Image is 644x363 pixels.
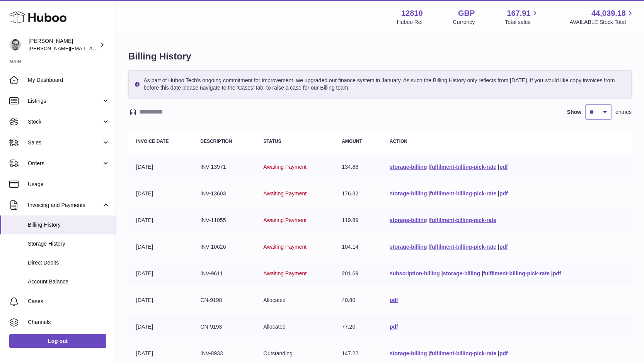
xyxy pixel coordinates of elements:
[193,316,256,338] td: CN-9193
[128,156,193,178] td: [DATE]
[28,240,110,248] span: Storage History
[390,297,398,303] a: pdf
[128,182,193,205] td: [DATE]
[482,270,483,276] span: |
[615,109,632,116] span: entries
[390,244,427,250] a: storage-billing
[498,244,499,250] span: |
[193,289,256,312] td: CN-9198
[128,236,193,258] td: [DATE]
[263,217,307,223] span: Awaiting Payment
[334,236,382,258] td: 104.14
[128,316,193,338] td: [DATE]
[263,270,307,276] span: Awaiting Payment
[263,297,286,303] span: Allocated
[9,39,21,51] img: alex@digidistiller.com
[397,19,423,26] div: Huboo Ref
[28,181,110,188] span: Usage
[193,182,256,205] td: INV-13603
[591,8,626,19] span: 44,039.18
[128,289,193,312] td: [DATE]
[441,270,443,276] span: |
[334,209,382,232] td: 119.89
[334,262,382,285] td: 201.69
[193,209,256,232] td: INV-11055
[443,270,480,276] a: storage-billing
[28,221,110,229] span: Billing History
[342,139,362,144] strong: Amount
[498,164,499,170] span: |
[334,182,382,205] td: 176.32
[263,244,307,250] span: Awaiting Payment
[390,350,427,356] a: storage-billing
[428,190,430,197] span: |
[193,236,256,258] td: INV-10626
[498,350,499,356] span: |
[128,70,632,98] div: As part of Huboo Tech's ongoing commitment for improvement, we upgraded our finance system in Jan...
[390,164,427,170] a: storage-billing
[28,298,110,305] span: Cases
[128,209,193,232] td: [DATE]
[263,324,286,330] span: Allocated
[567,109,581,116] label: Show
[28,202,102,209] span: Invoicing and Payments
[505,19,539,26] span: Total sales
[505,8,539,26] a: 167.91 Total sales
[28,118,102,126] span: Stock
[128,262,193,285] td: [DATE]
[428,164,430,170] span: |
[390,324,398,330] a: pdf
[334,316,382,338] td: 77.20
[28,319,110,326] span: Channels
[193,262,256,285] td: INV-9611
[334,156,382,178] td: 134.86
[430,244,496,250] a: fulfilment-billing-pick-rate
[428,350,430,356] span: |
[136,139,169,144] strong: Invoice Date
[193,156,256,178] td: INV-13971
[499,164,508,170] a: pdf
[428,217,430,223] span: |
[483,270,550,276] a: fulfilment-billing-pick-rate
[390,270,440,276] a: subscription-billing
[569,19,635,26] span: AVAILABLE Stock Total
[263,350,293,356] span: Outstanding
[28,278,110,285] span: Account Balance
[569,8,635,26] a: 44,039.18 AVAILABLE Stock Total
[263,139,281,144] strong: Status
[499,350,508,356] a: pdf
[263,190,307,197] span: Awaiting Payment
[553,270,561,276] a: pdf
[28,97,102,105] span: Listings
[507,8,530,19] span: 167.91
[28,76,110,84] span: My Dashboard
[428,244,430,250] span: |
[200,139,232,144] strong: Description
[9,334,106,348] a: Log out
[499,244,508,250] a: pdf
[263,164,307,170] span: Awaiting Payment
[430,164,496,170] a: fulfilment-billing-pick-rate
[551,270,553,276] span: |
[453,19,475,26] div: Currency
[390,190,427,197] a: storage-billing
[498,190,499,197] span: |
[499,190,508,197] a: pdf
[28,259,110,266] span: Direct Debits
[458,8,475,19] strong: GBP
[401,8,423,19] strong: 12810
[29,45,155,51] span: [PERSON_NAME][EMAIL_ADDRESS][DOMAIN_NAME]
[430,217,496,223] a: fulfilment-billing-pick-rate
[430,350,496,356] a: fulfilment-billing-pick-rate
[334,289,382,312] td: 40.80
[128,50,632,63] h1: Billing History
[390,217,427,223] a: storage-billing
[28,139,102,146] span: Sales
[28,160,102,167] span: Orders
[430,190,496,197] a: fulfilment-billing-pick-rate
[390,139,407,144] strong: Action
[29,37,98,52] div: [PERSON_NAME]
